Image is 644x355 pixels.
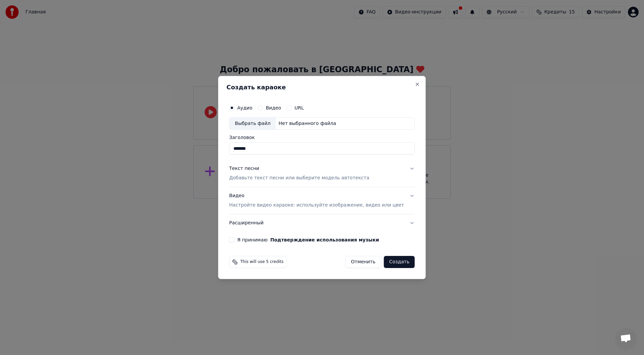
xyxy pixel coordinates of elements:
[270,237,379,242] button: Я принимаю
[266,105,281,110] label: Видео
[229,202,404,209] p: Настройте видео караоке: используйте изображение, видео или цвет
[229,187,415,214] button: ВидеоНастройте видео караоке: используйте изображение, видео или цвет
[237,105,252,110] label: Аудио
[229,214,415,232] button: Расширенный
[229,175,369,182] p: Добавьте текст песни или выберите модель автотекста
[345,256,381,268] button: Отменить
[229,118,276,130] div: Выбрать файл
[384,256,415,268] button: Создать
[229,135,415,140] label: Заголовок
[229,166,259,172] div: Текст песни
[229,160,415,187] button: Текст песниДобавьте текст песни или выберите модель автотекста
[240,259,283,265] span: This will use 5 credits
[226,84,417,90] h2: Создать караоке
[237,237,379,242] label: Я принимаю
[294,105,304,110] label: URL
[229,193,404,209] div: Видео
[276,120,339,127] div: Нет выбранного файла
